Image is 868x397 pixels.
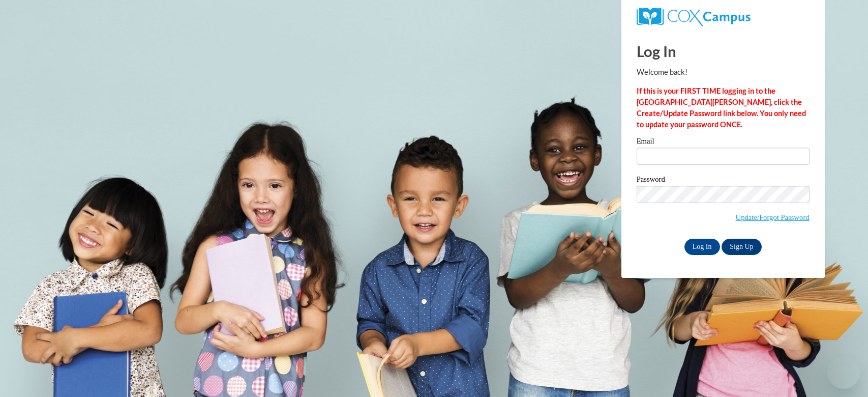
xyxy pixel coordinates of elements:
[684,239,720,255] input: Log In
[637,67,810,78] p: Welcome back!
[637,41,810,62] h1: Log In
[637,87,806,129] strong: If this is your FIRST TIME logging in to the [GEOGRAPHIC_DATA][PERSON_NAME], click the Create/Upd...
[736,213,810,221] a: Update/Forgot Password
[827,356,860,389] iframe: Button to launch messaging window
[637,8,810,26] a: COX Campus
[637,176,810,186] label: Password
[722,239,761,255] a: Sign Up
[637,8,751,26] img: COX Campus
[637,137,810,148] label: Email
